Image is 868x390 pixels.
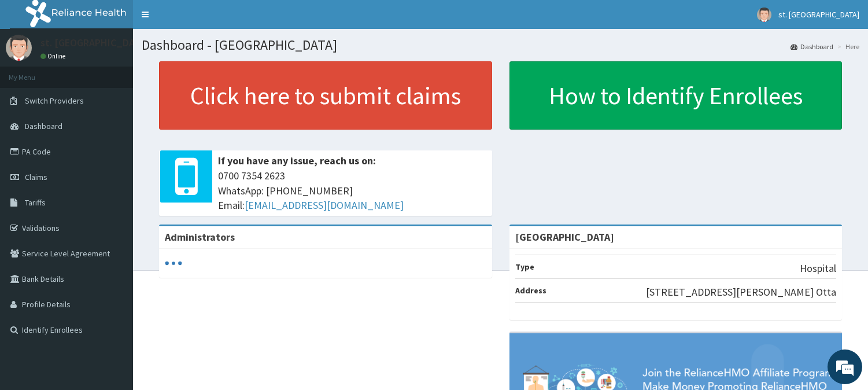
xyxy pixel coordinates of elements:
h1: Dashboard - [GEOGRAPHIC_DATA] [142,38,859,53]
p: Hospital [800,261,836,276]
img: User Image [6,35,32,61]
span: Dashboard [25,121,62,131]
a: Dashboard [791,42,833,51]
p: st. [GEOGRAPHIC_DATA] [40,38,150,48]
img: User Image [757,8,771,22]
b: Type [515,262,534,272]
b: Address [515,285,546,296]
b: If you have any issue, reach us on: [218,154,376,167]
span: Switch Providers [25,95,84,106]
svg: audio-loading [165,255,182,272]
b: Administrators [165,230,235,244]
a: [EMAIL_ADDRESS][DOMAIN_NAME] [245,198,404,212]
span: Claims [25,172,47,182]
strong: [GEOGRAPHIC_DATA] [515,230,614,244]
span: st. [GEOGRAPHIC_DATA] [778,9,859,20]
a: Online [40,52,68,60]
span: 0700 7354 2623 WhatsApp: [PHONE_NUMBER] Email: [218,168,486,213]
span: Tariffs [25,197,46,208]
a: Click here to submit claims [159,61,492,130]
a: How to Identify Enrollees [509,61,843,130]
p: [STREET_ADDRESS][PERSON_NAME] Otta [646,285,836,300]
li: Here [834,42,859,51]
